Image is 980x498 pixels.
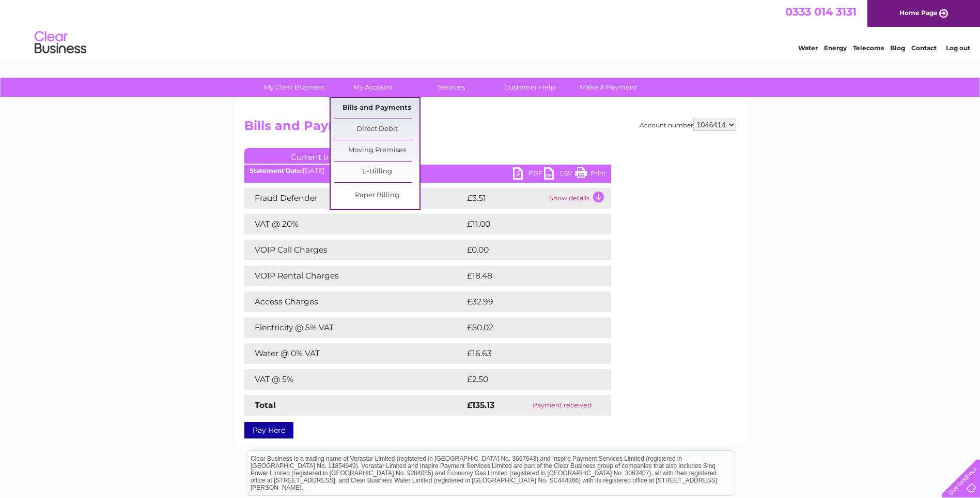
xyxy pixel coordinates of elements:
[464,214,588,235] td: £11.00
[334,98,419,119] a: Bills and Payments
[244,188,464,209] td: Fraud Defender
[464,266,590,286] td: £18.48
[824,44,847,52] a: Energy
[853,44,884,52] a: Telecoms
[244,119,736,138] h2: Bills and Payments
[785,5,857,18] a: 0333 014 3131
[244,148,399,164] a: Current Invoice
[244,422,293,438] a: Pay Here
[544,167,575,182] a: CSV
[34,27,87,58] img: logo.png
[547,188,611,209] td: Show details
[464,317,590,338] td: £50.02
[255,400,276,410] strong: Total
[946,44,970,52] a: Log out
[513,167,544,182] a: PDF
[244,317,464,338] td: Electricity @ 5% VAT
[487,78,572,97] a: Customer Help
[467,400,494,410] strong: £135.13
[252,78,337,97] a: My Clear Business
[246,6,735,50] div: Clear Business is a trading name of Verastar Limited (registered in [GEOGRAPHIC_DATA] No. 3667643...
[464,188,547,209] td: £3.51
[250,167,303,174] b: Statement Date:
[334,162,419,182] a: E-Billing
[334,185,419,206] a: Paper Billing
[244,266,464,286] td: VOIP Rental Charges
[330,78,415,97] a: My Account
[244,343,464,364] td: Water @ 0% VAT
[890,44,905,52] a: Blog
[244,167,611,174] div: [DATE]
[911,44,937,52] a: Contact
[798,44,818,52] a: Water
[334,140,419,161] a: Moving Premises
[464,240,587,260] td: £0.00
[334,119,419,140] a: Direct Debit
[514,395,611,416] td: Payment received
[464,291,590,312] td: £32.99
[244,240,464,260] td: VOIP Call Charges
[464,369,587,390] td: £2.50
[409,78,494,97] a: Services
[244,369,464,390] td: VAT @ 5%
[244,214,464,235] td: VAT @ 20%
[566,78,651,97] a: Make A Payment
[244,291,464,312] td: Access Charges
[464,343,589,364] td: £16.63
[575,167,606,182] a: Print
[640,119,736,131] div: Account number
